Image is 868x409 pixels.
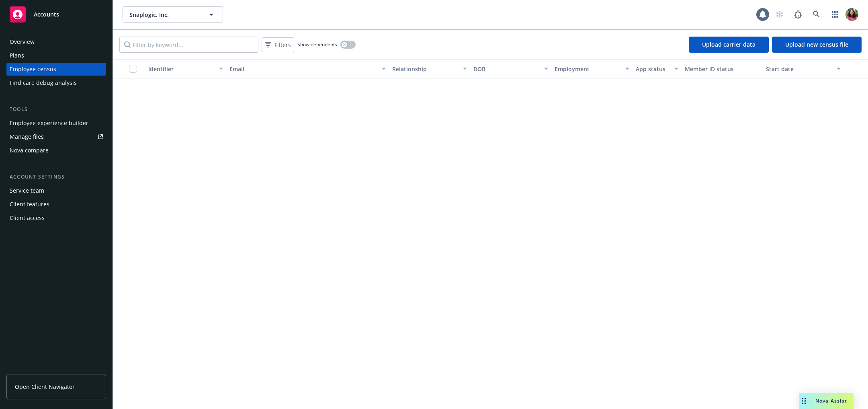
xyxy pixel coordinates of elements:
div: Find care debug analysis [10,76,77,89]
div: Tools [6,105,106,113]
span: Show dependents [297,41,337,48]
a: Accounts [6,3,106,26]
input: Select all [129,65,137,73]
button: Filters [262,37,294,52]
button: DOB [470,59,551,78]
button: Snaplogic, Inc. [123,6,223,23]
div: Client features [10,198,49,211]
button: Nova Assist [799,393,854,409]
a: Report a Bug [790,6,806,23]
a: Service team [6,184,106,197]
button: Email [226,59,389,78]
a: Switch app [827,6,843,23]
div: Employee census [10,63,56,76]
div: Account settings [6,173,106,181]
button: App status [633,59,681,78]
div: Client access [10,212,45,224]
div: App status [636,65,669,73]
button: Member ID status [682,59,763,78]
span: Open Client Navigator [15,382,75,391]
div: DOB [473,65,539,73]
span: Filters [274,41,291,49]
span: Nova Assist [815,397,847,404]
span: Filters [263,39,293,51]
div: Drag to move [799,393,809,409]
a: Client access [6,212,106,224]
button: Identifier [145,59,226,78]
input: Filter by keyword... [119,37,258,53]
div: Employment [555,65,620,73]
span: Accounts [34,11,59,18]
div: Manage files [10,130,44,143]
div: Overview [10,35,35,48]
div: Identifier [148,65,214,73]
span: Snaplogic, Inc. [129,10,199,19]
a: Upload carrier data [689,37,769,53]
div: Start date [766,65,832,73]
img: photo [845,8,858,21]
div: Nova compare [10,144,49,157]
a: Client features [6,198,106,211]
button: Start date [763,59,844,78]
div: Member ID status [685,65,759,73]
a: Plans [6,49,106,62]
div: Relationship [392,65,458,73]
a: Start snowing [772,6,788,23]
a: Find care debug analysis [6,76,106,89]
div: Service team [10,184,44,197]
a: Nova compare [6,144,106,157]
div: Plans [10,49,24,62]
a: Overview [6,35,106,48]
a: Employee census [6,63,106,76]
button: Employment [551,59,633,78]
button: Relationship [389,59,470,78]
div: Email [229,65,377,73]
div: Employee experience builder [10,117,88,129]
a: Manage files [6,130,106,143]
a: Search [809,6,825,23]
a: Upload new census file [772,37,862,53]
a: Employee experience builder [6,117,106,129]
